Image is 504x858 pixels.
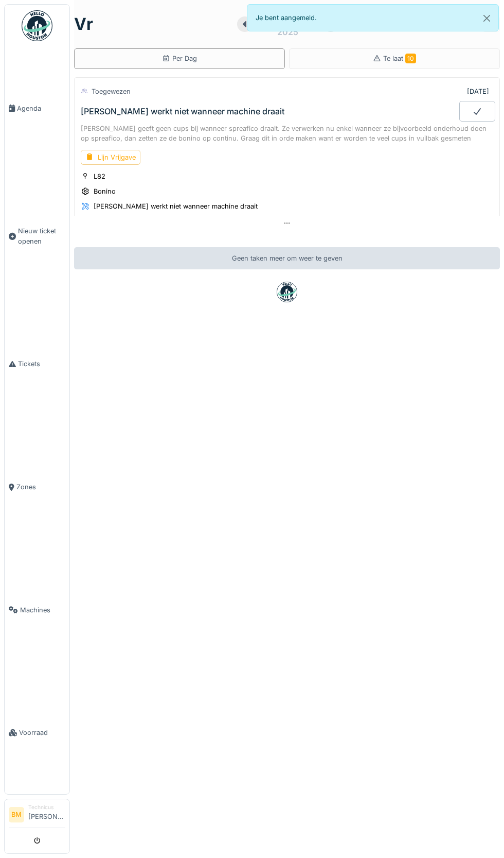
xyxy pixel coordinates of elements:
div: Per Dag [162,54,197,63]
a: Tickets [5,303,69,426]
h1: vr [74,14,93,34]
a: Nieuw ticket openen [5,170,69,303]
div: Je bent aangemeld. [247,4,499,31]
li: BM [9,807,24,822]
img: Badge_color-CXgf-gQk.svg [22,10,52,41]
div: [PERSON_NAME] werkt niet wanneer machine draait [94,201,258,211]
a: BM Technicus[PERSON_NAME] [9,803,65,828]
div: Bonino [94,186,116,196]
li: [PERSON_NAME] [28,803,65,826]
span: Nieuw ticket openen [18,226,65,246]
span: 10 [405,54,416,63]
a: Agenda [5,47,69,170]
div: [PERSON_NAME] werkt niet wanneer machine draait [81,107,284,116]
a: Machines [5,548,69,672]
div: Geen taken meer om weer te geven [74,247,500,269]
div: Lijn Vrijgave [81,150,140,165]
div: 2025 [277,26,298,38]
div: Toegewezen [92,87,131,96]
div: [DATE] [467,87,489,96]
a: Voorraad [5,672,69,795]
div: L82 [94,171,105,181]
span: Machines [20,605,65,615]
span: Voorraad [19,728,65,737]
a: Zones [5,425,69,548]
span: Zones [16,482,65,492]
button: Close [475,5,498,32]
span: Agenda [17,104,65,113]
div: Technicus [28,803,65,811]
span: Tickets [18,359,65,369]
span: Te laat [383,55,416,62]
img: badge-BVDL4wpA.svg [277,282,297,302]
div: [PERSON_NAME] geeft geen cups bij wanneer spreafico draait. Ze verwerken nu enkel wanneer ze bijv... [81,124,493,143]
